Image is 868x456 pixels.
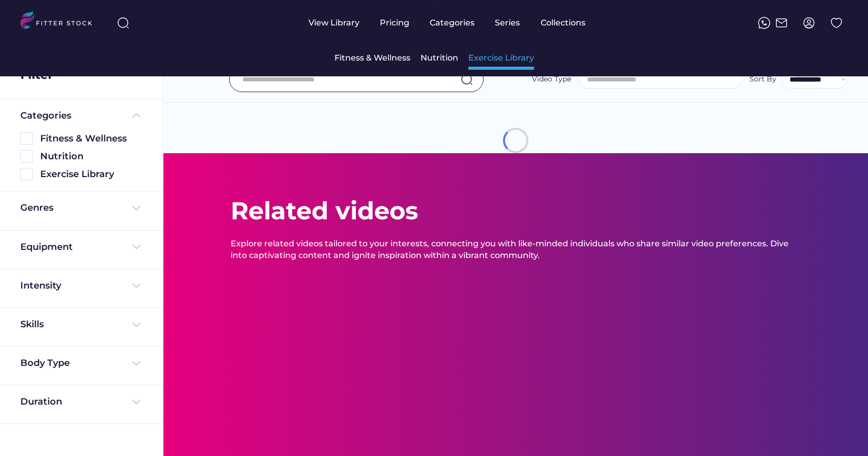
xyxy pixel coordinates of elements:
div: Series [495,17,520,28]
div: Sort By [749,74,776,84]
img: Frame%2051.svg [775,17,788,29]
div: Collections [541,17,585,28]
img: Frame%20%284%29.svg [130,357,143,369]
div: Exercise Library [40,168,143,181]
div: Intensity [20,279,61,292]
div: Pricing [380,17,409,28]
img: LOGO.svg [20,11,101,32]
div: Fitness & Wellness [334,52,410,64]
img: Group%201000002324%20%282%29.svg [830,17,843,29]
div: Exercise Library [468,52,534,64]
div: Nutrition [421,52,458,64]
div: Duration [20,395,62,408]
img: Frame%20%284%29.svg [130,241,143,253]
div: Video Type [532,74,571,84]
div: Explore related videos tailored to your interests, connecting you with like-minded individuals wh... [231,238,801,261]
img: Rectangle%205126.svg [20,150,33,162]
div: Skills [20,318,46,331]
div: Body Type [20,357,70,369]
div: Categories [430,17,474,28]
div: Related videos [231,194,418,228]
div: Genres [20,202,53,214]
img: search-normal%203.svg [117,17,129,29]
img: Rectangle%205126.svg [20,132,33,145]
img: search-normal.svg [461,73,473,85]
div: fvck [430,5,443,15]
img: Frame%20%284%29.svg [130,202,143,214]
div: Fitness & Wellness [40,132,143,145]
img: Frame%20%285%29.svg [130,109,143,122]
div: View Library [309,17,359,28]
div: Equipment [20,241,73,253]
img: Frame%20%284%29.svg [130,279,143,292]
img: Rectangle%205126.svg [20,168,33,180]
div: Categories [20,109,71,122]
div: Nutrition [40,150,143,163]
img: meteor-icons_whatsapp%20%281%29.svg [758,17,770,29]
img: Frame%20%284%29.svg [130,319,143,331]
img: Frame%20%284%29.svg [130,396,143,408]
img: profile-circle.svg [803,17,815,29]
